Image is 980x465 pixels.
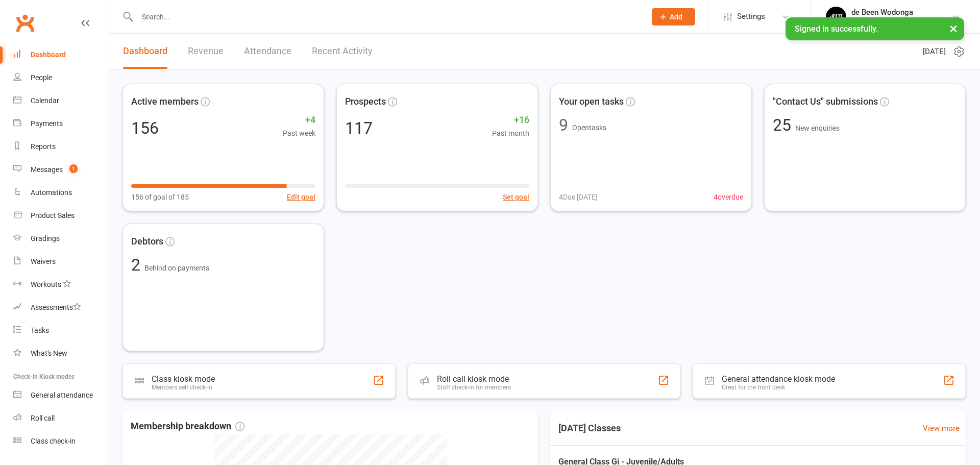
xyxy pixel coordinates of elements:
div: General attendance [31,391,93,399]
a: Workouts [13,273,108,296]
div: 9 [559,117,568,133]
div: Roll call [31,414,55,422]
div: Members self check-in [152,384,215,391]
button: Edit goal [287,191,315,203]
span: 1 [69,164,78,173]
div: Messages [31,165,63,174]
span: Prospects [345,94,386,109]
a: Automations [13,181,108,204]
div: Automations [31,188,72,197]
div: Class kiosk mode [152,374,215,384]
div: Calendar [31,96,59,105]
span: Debtors [131,234,163,249]
div: Dashboard [31,51,66,59]
div: 156 [131,120,159,136]
a: Dashboard [123,34,167,69]
span: Past month [492,128,529,139]
div: Product Sales [31,211,75,219]
div: Great for the front desk [722,384,835,391]
a: Reports [13,135,108,158]
h3: [DATE] Classes [550,419,629,437]
div: People [31,74,52,82]
div: Roll call kiosk mode [437,374,511,384]
div: Workouts [31,280,61,288]
span: Behind on payments [144,264,209,272]
a: General attendance kiosk mode [13,384,108,407]
div: Assessments [31,303,81,311]
a: Waivers [13,250,108,273]
a: Clubworx [12,10,38,36]
div: General attendance kiosk mode [722,374,835,384]
a: Payments [13,112,108,135]
span: 25 [773,115,795,135]
div: de Been Wodonga [851,8,951,17]
div: Class check-in [31,437,76,445]
a: Dashboard [13,43,108,66]
span: 2 [131,255,144,275]
button: × [944,17,963,39]
a: Class kiosk mode [13,430,108,453]
span: 156 of goal of 185 [131,191,189,203]
a: Product Sales [13,204,108,227]
div: 117 [345,120,373,136]
button: Set goal [503,191,529,203]
span: Open tasks [572,124,606,132]
span: 4 overdue [714,191,743,203]
div: Tasks [31,326,49,334]
div: Reports [31,142,56,151]
span: Settings [737,5,765,28]
div: Staff check-in for members [437,384,511,391]
span: Active members [131,94,199,109]
a: Attendance [244,34,291,69]
span: Your open tasks [559,94,624,109]
span: +16 [492,113,529,128]
a: What's New [13,342,108,365]
div: de Been 100% [PERSON_NAME] [851,17,951,26]
span: Membership breakdown [131,419,244,434]
div: Payments [31,119,63,128]
a: View more [923,422,960,434]
a: Assessments [13,296,108,319]
a: Gradings [13,227,108,250]
a: Recent Activity [312,34,373,69]
div: Gradings [31,234,60,242]
span: Signed in successfully. [795,24,878,34]
button: Add [652,8,695,26]
a: Tasks [13,319,108,342]
input: Search... [134,10,639,24]
a: Revenue [188,34,224,69]
a: Roll call [13,407,108,430]
a: Messages 1 [13,158,108,181]
span: Add [670,13,682,21]
span: [DATE] [923,45,946,58]
div: What's New [31,349,67,357]
span: "Contact Us" submissions [773,94,878,109]
span: Past week [283,128,315,139]
img: thumb_image1710905826.png [826,7,846,27]
span: +4 [283,113,315,128]
a: People [13,66,108,89]
a: Calendar [13,89,108,112]
div: Waivers [31,257,56,265]
span: New enquiries [795,124,840,132]
span: 4 Due [DATE] [559,191,598,203]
